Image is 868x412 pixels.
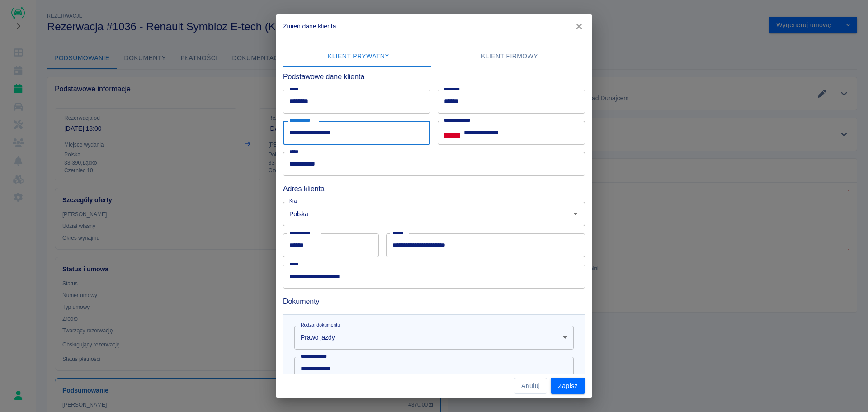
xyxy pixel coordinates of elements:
button: Klient prywatny [283,46,434,67]
div: lab API tabs example [283,46,585,67]
h6: Dokumenty [283,296,585,307]
h6: Podstawowe dane klienta [283,71,585,82]
label: Kraj [289,198,298,204]
button: Zapisz [551,378,585,394]
button: Anuluj [514,378,547,394]
button: Otwórz [569,208,582,220]
label: Rodzaj dokumentu [301,322,340,328]
button: Select country [444,126,460,140]
h2: Zmień dane klienta [276,14,592,38]
button: Klient firmowy [434,46,585,67]
div: Prawo jazdy [294,326,574,350]
h6: Adres klienta [283,183,585,194]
